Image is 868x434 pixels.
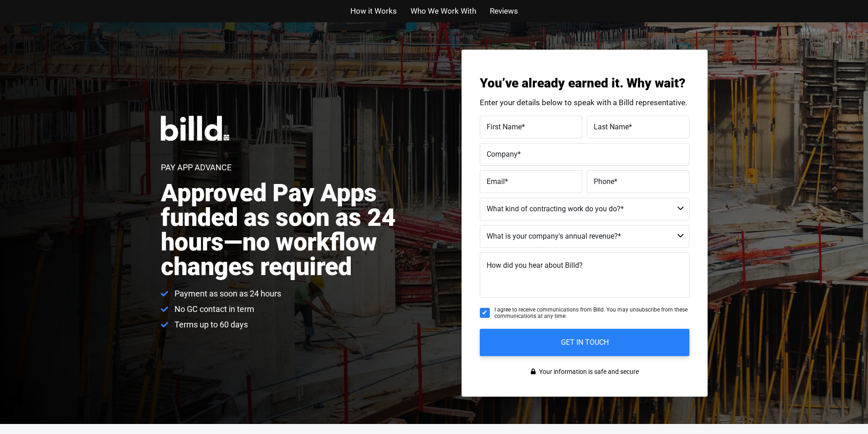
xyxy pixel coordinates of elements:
h1: Pay App Advance [161,163,231,172]
span: Company [487,149,518,158]
span: Phone [594,177,614,185]
span: How did you hear about Billd? [487,261,583,270]
input: I agree to receive communications from Billd. You may unsubscribe from these communications at an... [480,308,490,318]
span: I agree to receive communications from Billd. You may unsubscribe from these communications at an... [494,306,689,320]
a: Who We Work With [411,5,476,18]
span: Terms up to 60 days [172,319,248,330]
input: GET IN TOUCH [480,329,689,356]
span: No GC contact in term [172,304,254,315]
span: Payment as soon as 24 hours [172,288,281,299]
p: Enter your details below to speak with a Billd representative. [480,99,689,107]
a: Reviews [490,5,518,18]
span: First Name [487,122,522,131]
span: Your information is safe and secure [537,365,639,378]
a: How it Works [350,5,397,18]
h2: Approved Pay Apps funded as soon as 24 hours—no workflow changes required [161,181,444,279]
span: Last Name [594,122,629,131]
span: Email [487,177,505,185]
h3: You’ve already earned it. Why wait? [480,77,689,90]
